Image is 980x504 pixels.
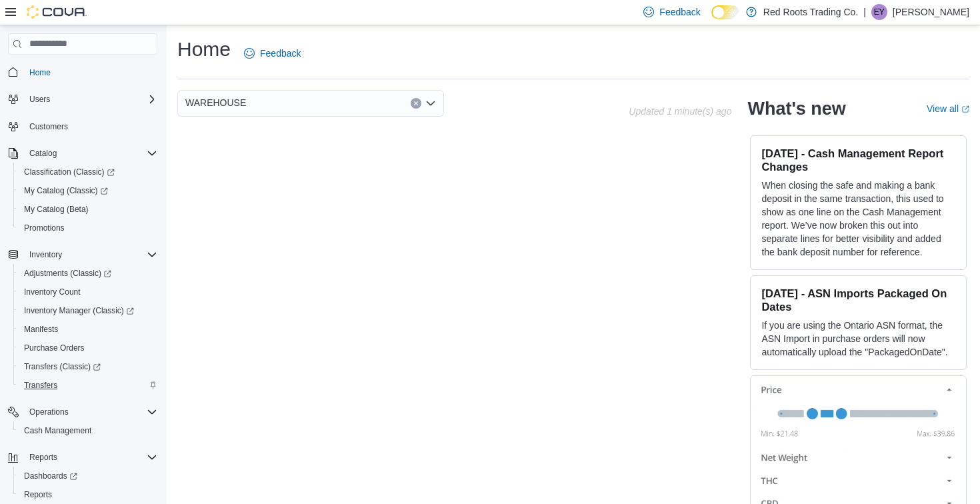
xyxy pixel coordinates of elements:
[239,40,306,67] a: Feedback
[24,167,115,177] span: Classification (Classic)
[13,301,163,320] a: Inventory Manager (Classic)
[761,147,955,173] h3: [DATE] - Cash Management Report Changes
[19,487,57,503] a: Reports
[24,449,63,465] button: Reports
[29,452,57,463] span: Reports
[863,4,866,20] p: |
[13,376,163,395] button: Transfers
[24,324,58,335] span: Manifests
[19,321,157,337] span: Manifests
[19,303,139,319] a: Inventory Manager (Classic)
[927,103,969,114] a: View allExternal link
[19,321,63,337] a: Manifests
[24,247,67,263] button: Inventory
[29,94,50,105] span: Users
[24,287,81,297] span: Inventory Count
[19,340,90,356] a: Purchase Orders
[3,63,163,82] button: Home
[13,283,163,301] button: Inventory Count
[24,471,77,481] span: Dashboards
[24,380,57,391] span: Transfers
[24,119,73,135] a: Customers
[747,98,845,119] h2: What's new
[29,67,51,78] span: Home
[961,105,969,113] svg: External link
[24,425,91,436] span: Cash Management
[29,148,57,159] span: Catalog
[19,468,83,484] a: Dashboards
[29,121,68,132] span: Customers
[761,287,955,313] h3: [DATE] - ASN Imports Packaged On Dates
[3,117,163,136] button: Customers
[13,181,163,200] a: My Catalog (Classic)
[13,320,163,339] button: Manifests
[871,4,887,20] div: Eden Yohannes
[19,220,157,236] span: Promotions
[19,265,157,281] span: Adjustments (Classic)
[13,219,163,237] button: Promotions
[24,268,111,279] span: Adjustments (Classic)
[893,4,969,20] p: [PERSON_NAME]
[13,339,163,357] button: Purchase Orders
[29,249,62,260] span: Inventory
[19,164,120,180] a: Classification (Classic)
[24,145,62,161] button: Catalog
[13,485,163,504] button: Reports
[19,265,117,281] a: Adjustments (Classic)
[19,284,86,300] a: Inventory Count
[19,201,94,217] a: My Catalog (Beta)
[761,179,955,259] p: When closing the safe and making a bank deposit in the same transaction, this used to show as one...
[24,361,101,372] span: Transfers (Classic)
[411,98,421,109] button: Clear input
[24,449,157,465] span: Reports
[19,303,157,319] span: Inventory Manager (Classic)
[19,359,106,375] a: Transfers (Classic)
[24,343,85,353] span: Purchase Orders
[260,47,301,60] span: Feedback
[24,489,52,500] span: Reports
[3,245,163,264] button: Inventory
[19,377,157,393] span: Transfers
[19,423,157,439] span: Cash Management
[177,36,231,63] h1: Home
[13,163,163,181] a: Classification (Classic)
[629,106,731,117] p: Updated 1 minute(s) ago
[24,64,157,81] span: Home
[24,91,157,107] span: Users
[711,5,739,19] input: Dark Mode
[13,421,163,440] button: Cash Management
[19,487,157,503] span: Reports
[29,407,69,417] span: Operations
[24,404,157,420] span: Operations
[425,98,436,109] button: Open list of options
[24,65,56,81] a: Home
[24,91,55,107] button: Users
[19,423,97,439] a: Cash Management
[19,164,157,180] span: Classification (Classic)
[27,5,87,19] img: Cova
[24,404,74,420] button: Operations
[659,5,700,19] span: Feedback
[13,467,163,485] a: Dashboards
[763,4,858,20] p: Red Roots Trading Co.
[3,144,163,163] button: Catalog
[24,204,89,215] span: My Catalog (Beta)
[19,183,113,199] a: My Catalog (Classic)
[24,247,157,263] span: Inventory
[24,185,108,196] span: My Catalog (Classic)
[24,145,157,161] span: Catalog
[874,4,885,20] span: EY
[13,200,163,219] button: My Catalog (Beta)
[13,264,163,283] a: Adjustments (Classic)
[3,90,163,109] button: Users
[761,319,955,359] p: If you are using the Ontario ASN format, the ASN Import in purchase orders will now automatically...
[19,340,157,356] span: Purchase Orders
[19,183,157,199] span: My Catalog (Classic)
[19,220,70,236] a: Promotions
[19,201,157,217] span: My Catalog (Beta)
[13,357,163,376] a: Transfers (Classic)
[24,118,157,135] span: Customers
[24,305,134,316] span: Inventory Manager (Classic)
[19,284,157,300] span: Inventory Count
